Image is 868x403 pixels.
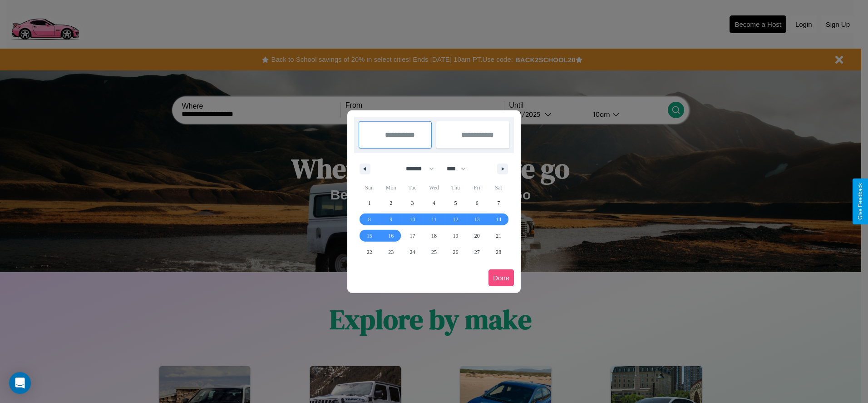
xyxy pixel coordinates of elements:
[368,195,371,211] span: 1
[496,228,501,244] span: 21
[402,211,423,228] button: 10
[359,195,380,211] button: 1
[402,244,423,260] button: 24
[380,180,401,195] span: Mon
[433,195,435,211] span: 4
[402,195,423,211] button: 3
[402,228,423,244] button: 17
[410,244,415,260] span: 24
[390,211,392,228] span: 9
[359,211,380,228] button: 8
[445,180,466,195] span: Thu
[367,244,372,260] span: 22
[474,244,480,260] span: 27
[423,195,444,211] button: 4
[445,244,466,260] button: 26
[466,211,488,228] button: 13
[466,244,488,260] button: 27
[445,211,466,228] button: 12
[453,244,458,260] span: 26
[359,228,380,244] button: 15
[474,211,480,228] span: 13
[368,211,371,228] span: 8
[431,211,437,228] span: 11
[496,211,501,228] span: 14
[380,195,401,211] button: 2
[359,244,380,260] button: 22
[857,183,863,220] div: Give Feedback
[380,211,401,228] button: 9
[410,211,415,228] span: 10
[453,228,458,244] span: 19
[423,244,444,260] button: 25
[454,195,457,211] span: 5
[380,244,401,260] button: 23
[488,244,509,260] button: 28
[380,228,401,244] button: 16
[431,244,437,260] span: 25
[388,244,394,260] span: 23
[423,211,444,228] button: 11
[466,228,488,244] button: 20
[488,228,509,244] button: 21
[474,228,480,244] span: 20
[488,180,509,195] span: Sat
[411,195,414,211] span: 3
[488,195,509,211] button: 7
[445,195,466,211] button: 5
[497,195,500,211] span: 7
[388,228,394,244] span: 16
[488,211,509,228] button: 14
[488,269,514,286] button: Done
[453,211,458,228] span: 12
[466,180,488,195] span: Fri
[423,180,444,195] span: Wed
[402,180,423,195] span: Tue
[423,228,444,244] button: 18
[476,195,478,211] span: 6
[466,195,488,211] button: 6
[359,180,380,195] span: Sun
[445,228,466,244] button: 19
[410,228,415,244] span: 17
[390,195,392,211] span: 2
[367,228,372,244] span: 15
[431,228,437,244] span: 18
[9,372,31,394] div: Open Intercom Messenger
[496,244,501,260] span: 28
